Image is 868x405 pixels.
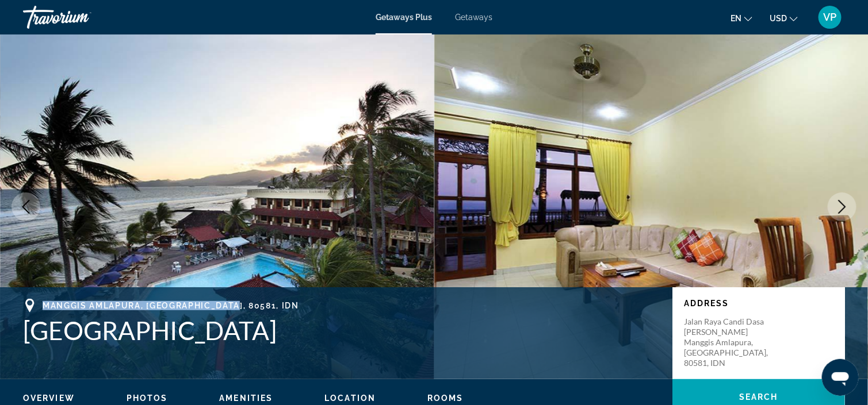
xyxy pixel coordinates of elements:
button: Location [324,393,376,403]
a: Getaways [455,13,492,22]
span: Rooms [427,394,464,403]
iframe: Button to launch messaging window [822,359,859,396]
button: Previous image [12,192,40,221]
button: Overview [23,393,75,403]
a: Travorium [23,2,138,32]
p: Address [684,299,833,308]
button: Amenities [219,393,273,403]
span: Overview [23,394,75,403]
span: Manggis Amlapura, [GEOGRAPHIC_DATA], 80581, IDN [43,301,299,310]
span: Search [739,392,778,402]
h1: [GEOGRAPHIC_DATA] [23,315,661,345]
span: VP [824,11,837,23]
button: Next image [828,192,856,221]
button: Photos [127,393,168,403]
button: Change currency [770,10,798,26]
a: Getaways Plus [376,13,432,22]
span: Amenities [219,394,273,403]
button: Change language [731,10,752,26]
span: Photos [127,394,168,403]
span: USD [770,14,787,23]
span: Location [324,394,376,403]
button: User Menu [815,5,845,29]
span: en [731,14,741,23]
button: Rooms [427,393,464,403]
p: Jalan Raya Candi Dasa [PERSON_NAME] Manggis Amlapura, [GEOGRAPHIC_DATA], 80581, IDN [684,317,776,368]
